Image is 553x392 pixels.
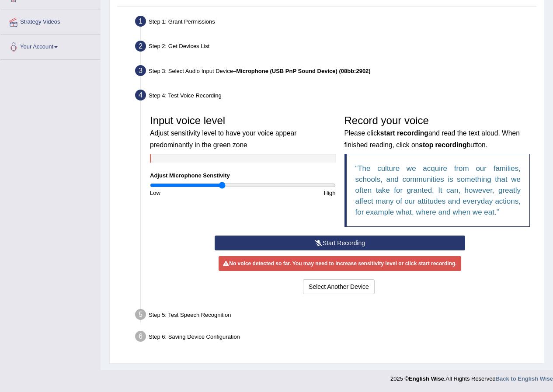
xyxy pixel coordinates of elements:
[131,38,540,57] div: Step 2: Get Devices List
[496,375,553,382] a: Back to English Wise
[131,328,540,347] div: Step 6: Saving Device Configuration
[131,13,540,32] div: Step 1: Grant Permissions
[243,189,340,197] div: High
[215,236,465,250] button: Start Recording
[303,279,375,294] button: Select Another Device
[219,256,461,271] div: No voice detected so far. You may need to increase sensitivity level or click start recording.
[355,164,521,216] q: The culture we acquire from our families, schools, and communities is something that we often tak...
[236,68,370,74] b: Microphone (USB PnP Sound Device) (08bb:2902)
[0,35,100,57] a: Your Account
[150,129,296,148] small: Adjust sensitivity level to have your voice appear predominantly in the green zone
[146,189,243,197] div: Low
[390,370,553,383] div: 2025 © All Rights Reserved
[131,87,540,106] div: Step 4: Test Voice Recording
[150,171,230,180] label: Adjust Microphone Senstivity
[344,115,530,149] h3: Record your voice
[131,306,540,326] div: Step 5: Test Speech Recognition
[233,68,371,74] span: –
[380,129,428,137] b: start recording
[419,141,466,149] b: stop recording
[150,115,336,149] h3: Input voice level
[409,375,445,382] strong: English Wise.
[131,62,540,82] div: Step 3: Select Audio Input Device
[0,10,100,32] a: Strategy Videos
[344,129,520,148] small: Please click and read the text aloud. When finished reading, click on button.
